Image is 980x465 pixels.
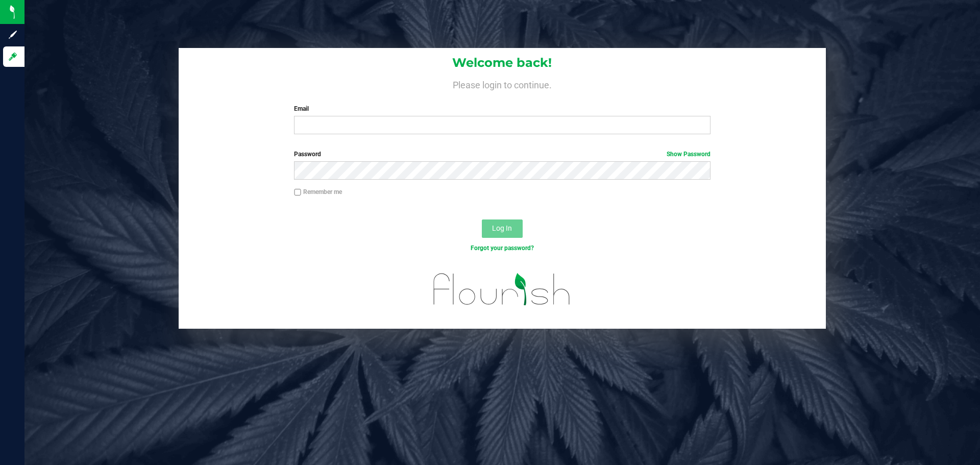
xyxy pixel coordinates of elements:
[471,244,534,252] a: Forgot your password?
[179,78,826,90] h4: Please login to continue.
[482,219,523,238] button: Log In
[294,187,342,197] label: Remember me
[8,30,18,40] inline-svg: Sign up
[421,263,583,315] img: flourish_logo.svg
[179,56,826,69] h1: Welcome back!
[294,104,710,113] label: Email
[8,52,18,62] inline-svg: Log in
[492,224,512,232] span: Log In
[294,189,301,196] input: Remember me
[667,151,710,158] a: Show Password
[294,151,321,158] span: Password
